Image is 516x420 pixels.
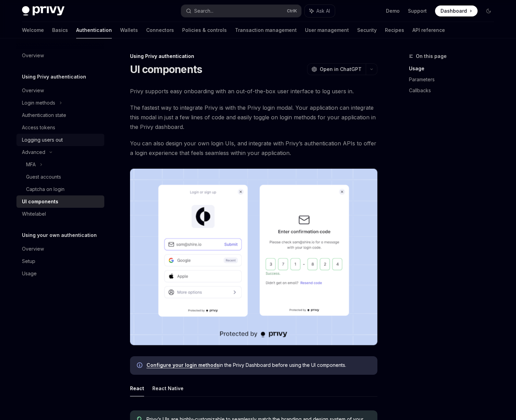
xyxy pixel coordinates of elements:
div: Overview [22,51,44,60]
a: Whitelabel [16,208,104,220]
div: Usage [22,269,37,278]
a: Connectors [146,22,174,38]
a: Welcome [22,22,44,38]
a: Wallets [120,22,138,38]
div: UI components [22,197,58,206]
a: Callbacks [409,85,500,96]
a: Captcha on login [16,183,104,195]
a: API reference [412,22,445,38]
h1: UI components [130,63,202,75]
div: Authentication state [22,111,66,119]
span: Ask AI [316,8,330,14]
div: Using Privy authentication [130,53,377,60]
div: Guest accounts [26,173,61,181]
a: Demo [386,8,400,14]
svg: Info [137,362,144,369]
button: React Native [152,380,184,396]
a: Parameters [409,74,500,85]
a: Dashboard [435,5,478,16]
span: On this page [416,52,447,60]
a: Security [357,22,377,38]
h5: Using your own authentication [22,231,97,239]
span: Open in ChatGPT [320,66,362,73]
button: Ask AI [305,5,335,17]
a: Overview [16,84,104,97]
div: Search... [194,7,213,15]
img: images/Onboard.png [130,169,377,345]
a: Authentication [76,22,112,38]
a: Logging users out [16,134,104,146]
div: Whitelabel [22,210,46,218]
h5: Using Privy authentication [22,73,86,81]
button: Search...CtrlK [181,5,301,17]
a: Policies & controls [182,22,227,38]
button: Toggle dark mode [483,5,494,16]
a: Basics [52,22,68,38]
div: Overview [22,86,44,95]
div: Overview [22,245,44,253]
span: in the Privy Dashboard before using the UI components. [146,362,371,369]
span: You can also design your own login UIs, and integrate with Privy’s authentication APIs to offer a... [130,139,377,158]
span: Dashboard [441,8,467,14]
a: Authentication state [16,109,104,121]
a: Usage [409,63,500,74]
span: Ctrl K [287,8,297,14]
div: Login methods [22,99,55,107]
a: Guest accounts [16,171,104,183]
button: React [130,380,144,396]
img: dark logo [22,6,64,16]
div: Captcha on login [26,185,64,193]
a: User management [305,22,349,38]
div: Advanced [22,148,45,156]
span: The fastest way to integrate Privy is with the Privy login modal. Your application can integrate ... [130,103,377,132]
div: Access tokens [22,123,55,132]
a: Usage [16,267,104,280]
a: UI components [16,195,104,208]
a: Support [408,8,427,14]
a: Transaction management [235,22,297,38]
a: Recipes [385,22,404,38]
a: Overview [16,243,104,255]
a: Overview [16,49,104,62]
a: Access tokens [16,121,104,134]
a: Configure your login methods [146,362,219,368]
div: Logging users out [22,136,63,144]
div: Setup [22,257,35,265]
a: Setup [16,255,104,267]
span: Privy supports easy onboarding with an out-of-the-box user interface to log users in. [130,86,377,96]
div: MFA [26,160,36,169]
button: Open in ChatGPT [307,63,366,75]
